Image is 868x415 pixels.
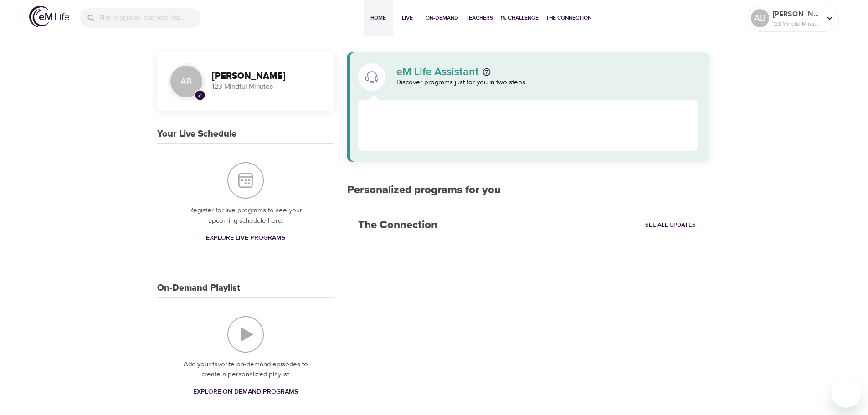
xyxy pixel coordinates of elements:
[202,230,289,246] a: Explore Live Programs
[500,13,539,23] span: 1% Challenge
[212,71,324,82] h3: [PERSON_NAME]
[157,129,236,139] h3: Your Live Schedule
[773,20,821,28] p: 123 Mindful Minutes
[193,386,298,398] span: Explore On-Demand Programs
[29,6,69,27] img: logo
[751,9,769,27] div: AB
[643,218,698,232] a: See All Updates
[206,232,285,244] span: Explore Live Programs
[396,67,479,77] p: eM Life Assistant
[773,9,821,20] p: [PERSON_NAME]
[190,384,302,400] a: Explore On-Demand Programs
[168,63,205,100] div: AB
[227,316,264,353] img: On-Demand Playlist
[546,13,591,23] span: The Connection
[396,77,699,88] p: Discover programs just for you in two steps
[367,13,389,23] span: Home
[466,13,493,23] span: Teachers
[227,162,264,199] img: Your Live Schedule
[645,220,696,231] span: See All Updates
[426,13,458,23] span: On-Demand
[175,205,316,226] p: Register for live programs to see your upcoming schedule here.
[157,283,240,293] h3: On-Demand Playlist
[365,70,379,84] img: eM Life Assistant
[347,208,448,243] h2: The Connection
[396,13,418,23] span: Live
[99,8,200,28] input: Find programs, teachers, etc...
[347,184,709,197] h2: Personalized programs for you
[175,359,316,380] p: Add your favorite on-demand episodes to create a personalized playlist.
[212,82,324,92] p: 123 Mindful Minutes
[832,379,861,408] iframe: Button to launch messaging window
